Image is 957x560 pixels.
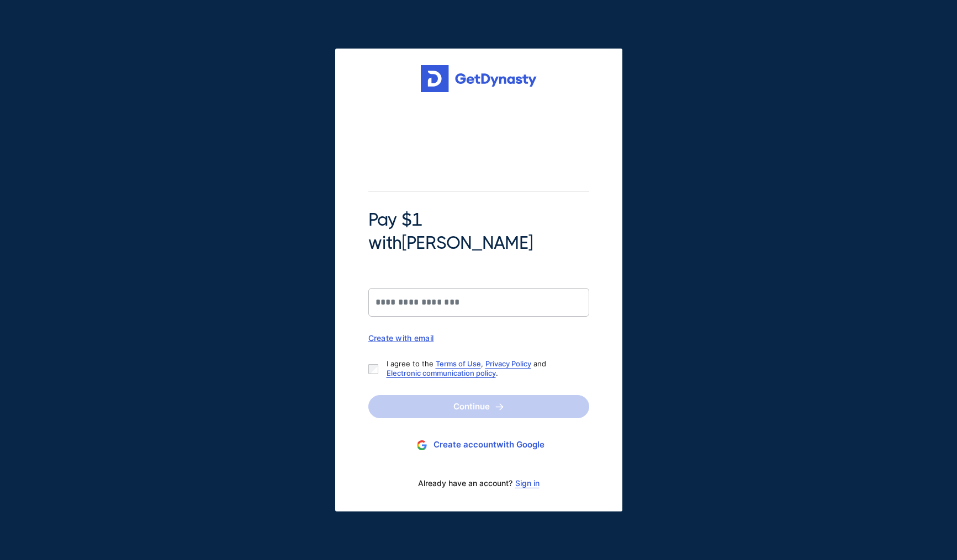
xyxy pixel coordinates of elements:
[368,333,589,343] div: Create with email
[368,472,589,495] div: Already have an account?
[368,209,589,254] span: Pay $1 with [PERSON_NAME]
[485,359,531,368] a: Privacy Policy
[436,359,481,368] a: Terms of Use
[368,435,589,455] button: Create accountwith Google
[515,479,540,488] a: Sign in
[387,369,496,377] a: Electronic communication policy
[387,359,580,378] p: I agree to the , and .
[421,65,537,93] img: Get started for free with Dynasty Trust Company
